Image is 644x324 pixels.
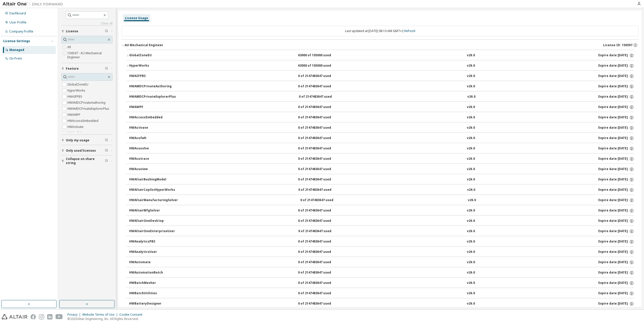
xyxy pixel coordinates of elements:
[66,138,89,142] span: Only my usage
[467,271,475,275] div: v26.0
[129,278,634,289] button: HWBatchMesher0 of 2147483647 usedv26.0Expire date:[DATE]
[467,229,475,234] div: v26.0
[598,291,634,296] div: Expire date: [DATE]
[298,146,343,151] div: 0 of 2147483647 used
[82,313,119,317] div: Website Terms of Use
[9,48,24,52] div: Managed
[125,43,163,47] div: AU Mechanical Engineer
[603,43,632,47] span: License ID: 156597
[129,281,175,285] div: HWBatchMesher
[598,53,634,58] div: Expire date: [DATE]
[129,136,175,141] div: HWAcufwh
[67,82,89,88] label: GlobalZoneEU
[129,71,634,82] button: HWAIFPBS0 of 2147483647 usedv26.0Expire date:[DATE]
[2,314,28,319] img: altair_logo.svg
[67,124,85,130] label: HWActivate
[39,314,44,319] img: instagram.svg
[129,271,175,275] div: HWAutomationBatch
[129,184,634,196] button: HWAltairCopilotHyperWorks0 of 2147483647 usedv26.0Expire date:[DATE]
[298,74,343,78] div: 0 of 2147483647 used
[298,302,343,306] div: 0 of 2147483647 used
[598,219,634,223] div: Expire date: [DATE]
[126,60,634,71] button: HyperWorks63000 of 105000 usedv26.0Expire date:[DATE]
[129,91,634,102] button: HWAMDCPrivateExplorerPlus0 of 2147483647 usedv26.0Expire date:[DATE]
[467,74,475,78] div: v26.0
[298,157,343,161] div: 0 of 2147483647 used
[299,95,344,99] div: 0 of 2147483647 used
[467,219,475,223] div: v26.0
[467,291,475,296] div: v26.0
[129,302,175,306] div: HWBatteryDesigner
[47,314,52,319] img: linkedin.svg
[598,74,634,78] div: Expire date: [DATE]
[67,317,145,321] p: © 2025 Altair Engineering, Inc. All Rights Reserved.
[129,143,634,154] button: HWAcusolve0 of 2147483647 usedv26.0Expire date:[DATE]
[67,106,110,112] label: HWAMDCPrivateExplorerPlus
[467,177,475,182] div: v26.0
[67,50,113,60] label: 156597 - AU Mechanical Engineer
[598,271,634,275] div: Expire date: [DATE]
[129,229,175,234] div: HWAltairOneEnterpriseUser
[598,84,634,89] div: Expire date: [DATE]
[298,126,343,130] div: 0 of 2147483647 used
[467,95,475,99] div: v26.0
[67,88,86,94] label: HyperWorks
[129,205,634,216] button: HWAltairMfgSolver0 of 2147483647 usedv26.0Expire date:[DATE]
[129,133,634,144] button: HWAcufwh0 of 2147483647 usedv26.0Expire date:[DATE]
[105,149,108,153] span: Clear filter
[467,281,475,285] div: v26.0
[298,229,344,234] div: 0 of 2147483647 used
[298,250,343,254] div: 0 of 2147483647 used
[9,30,33,34] div: Company Profile
[298,105,343,110] div: 0 of 2147483647 used
[129,177,175,182] div: HWAltairBushingModel
[67,130,84,136] label: HWAcufwh
[129,167,175,172] div: HWAcuview
[598,260,634,265] div: Expire date: [DATE]
[129,122,634,133] button: HWActivate0 of 2147483647 usedv26.0Expire date:[DATE]
[298,136,343,141] div: 0 of 2147483647 used
[119,313,145,317] div: Cookie Consent
[67,100,106,106] label: HWAMDCPrivateAuthoring
[598,250,634,254] div: Expire date: [DATE]
[129,215,634,227] button: HWAltairOneDesktop0 of 2147483647 usedv26.0Expire date:[DATE]
[300,198,346,203] div: 0 of 2147483647 used
[467,157,475,161] div: v26.0
[298,208,343,213] div: 0 of 2147483647 used
[129,105,175,110] div: HWAWPF
[467,115,475,120] div: v26.0
[129,153,634,165] button: HWAcutrace0 of 2147483647 usedv26.0Expire date:[DATE]
[129,126,175,130] div: HWActivate
[598,302,634,306] div: Expire date: [DATE]
[598,208,634,213] div: Expire date: [DATE]
[598,157,634,161] div: Expire date: [DATE]
[105,67,108,71] span: Clear filter
[298,239,343,244] div: 0 of 2147483647 used
[598,146,634,151] div: Expire date: [DATE]
[67,112,81,118] label: HWAWPF
[105,29,108,33] span: Clear filter
[126,50,634,61] button: GlobalZoneEU63000 of 105000 usedv26.0Expire date:[DATE]
[129,81,634,92] button: HWAMDCPrivateAuthoring0 of 2147483647 usedv26.0Expire date:[DATE]
[129,219,175,223] div: HWAltairOneDesktop
[125,16,148,20] div: License Usage
[61,155,113,167] button: Collapse on share string
[129,95,176,99] div: HWAMDCPrivateExplorerPlus
[598,229,634,234] div: Expire date: [DATE]
[298,53,343,58] div: 63000 of 105000 used
[67,118,99,124] label: HWAccessEmbedded
[467,260,475,265] div: v26.0
[598,239,634,244] div: Expire date: [DATE]
[129,84,175,89] div: HWAMDCPrivateAuthoring
[66,29,78,33] span: License
[298,167,343,172] div: 0 of 2147483647 used
[129,267,634,278] button: HWAutomationBatch0 of 2147483647 usedv26.0Expire date:[DATE]
[129,250,175,254] div: HWAnalyticsUser
[467,146,475,151] div: v26.0
[66,157,105,165] span: Collapse on share string
[404,29,415,33] a: Refresh
[467,250,475,254] div: v26.0
[67,44,72,50] label: All
[129,257,634,268] button: HWAutomate0 of 2147483647 usedv26.0Expire date:[DATE]
[129,74,175,78] div: HWAIFPBS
